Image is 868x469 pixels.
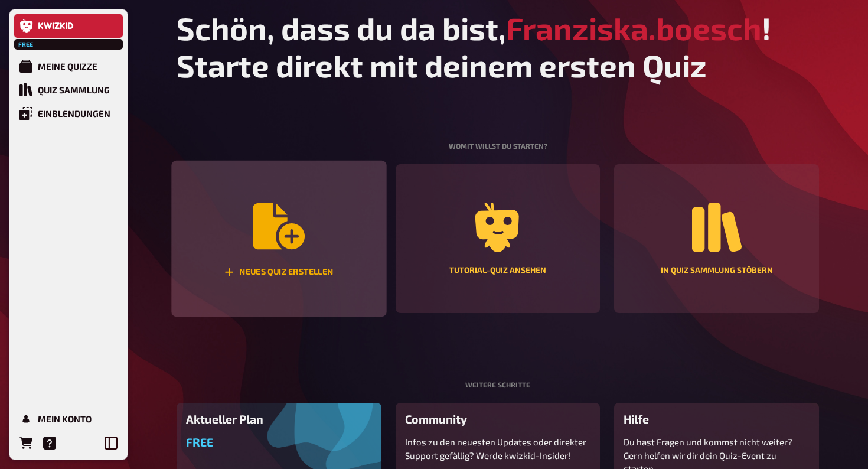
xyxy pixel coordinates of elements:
[14,102,123,125] a: Einblendungen
[337,112,658,164] div: Womit willst du starten?
[14,54,123,78] a: Meine Quizze
[506,9,762,47] span: Franziska.boesch
[449,266,546,275] div: Tutorial-Quiz ansehen
[14,78,123,102] a: Quiz Sammlung
[38,108,110,119] div: Einblendungen
[186,435,213,449] span: Free
[396,164,601,313] a: Tutorial-Quiz ansehen
[14,431,38,455] a: Bestellungen
[661,266,773,275] div: In Quiz Sammlung stöbern
[337,351,658,403] div: Weitere Schritte
[38,413,92,424] div: Mein Konto
[38,61,97,71] div: Meine Quizze
[405,435,591,462] p: Infos zu den neuesten Updates oder direkter Support gefällig? Werde kwizkid-Insider!
[186,412,372,426] h3: Aktueller Plan
[614,164,819,313] a: In Quiz Sammlung stöbern
[14,407,123,431] a: Mein Konto
[38,84,110,95] div: Quiz Sammlung
[177,9,819,84] h1: Schön, dass du da bist, ! Starte direkt mit deinem ersten Quiz
[224,267,334,277] div: Neues Quiz erstellen
[38,431,61,455] a: Hilfe
[624,412,810,426] h3: Hilfe
[405,412,591,426] h3: Community
[171,161,386,317] button: Neues Quiz erstellen
[15,41,37,48] span: Free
